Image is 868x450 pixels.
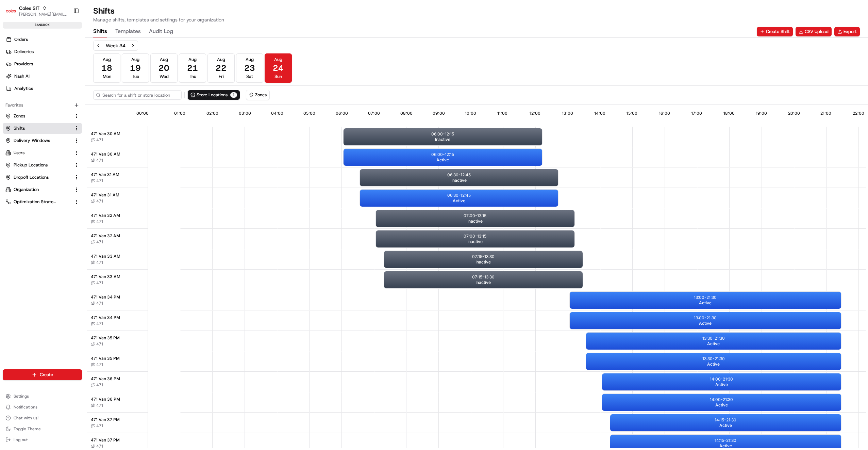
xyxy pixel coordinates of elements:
[694,295,717,300] p: 13:00 - 21:30
[132,74,139,80] span: Tue
[246,90,269,100] button: Zones
[136,111,149,116] span: 00:00
[239,111,251,116] span: 03:00
[5,150,71,156] a: Users
[3,111,82,122] button: Zones
[5,125,71,131] a: Shifts
[435,137,450,142] span: Inactive
[103,57,111,63] span: Aug
[453,198,465,204] span: Active
[14,393,29,399] span: Settings
[433,111,445,116] span: 09:00
[14,162,48,168] span: Pickup Locations
[303,111,315,116] span: 05:00
[3,147,82,158] button: Users
[91,335,120,341] span: 471 Van 35 PM
[91,198,103,204] button: 471
[467,219,483,224] span: Inactive
[3,196,82,207] button: Optimization Strategy
[93,5,224,16] h1: Shifts
[96,382,103,388] span: 471
[91,233,120,239] span: 471 Van 32 AM
[5,5,16,16] img: Coles SIT
[14,426,41,432] span: Toggle Theme
[723,111,735,116] span: 18:00
[94,41,103,50] button: Previous week
[464,234,486,239] p: 07:00 - 13:15
[187,90,240,100] button: Store Locations1
[96,239,103,245] span: 471
[96,403,103,408] span: 471
[659,111,670,116] span: 16:00
[216,63,227,74] span: 22
[431,152,454,157] p: 06:00 - 12:15
[271,111,283,116] span: 04:00
[91,356,120,361] span: 471 Van 35 PM
[467,239,483,244] span: Inactive
[19,12,68,17] button: [PERSON_NAME][EMAIL_ADDRESS][PERSON_NAME][PERSON_NAME][DOMAIN_NAME]
[447,172,471,178] p: 06:30 - 12:45
[91,341,103,347] button: 471
[3,369,82,380] button: Create
[115,26,141,37] button: Templates
[131,57,139,63] span: Aug
[710,397,733,402] p: 14:00 - 21:30
[796,27,832,36] button: CSV Upload
[3,160,82,171] button: Pickup Locations
[122,53,149,83] button: Aug19Tue
[336,111,348,116] span: 06:00
[91,274,120,279] span: 471 Van 33 AM
[91,213,120,218] span: 471 Van 32 AM
[179,53,206,83] button: Aug21Thu
[719,423,732,428] span: Active
[106,42,126,49] div: Week 34
[128,41,138,50] button: Next week
[14,49,34,55] span: Deliveries
[158,63,169,74] span: 20
[3,424,82,434] button: Toggle Theme
[160,57,168,63] span: Aug
[274,57,282,63] span: Aug
[464,213,486,219] p: 07:00 - 13:15
[14,113,25,119] span: Zones
[820,111,831,116] span: 21:00
[497,111,507,116] span: 11:00
[3,135,82,146] button: Delivery Windows
[5,199,71,205] a: Optimization Strategy
[189,74,196,80] span: Thu
[93,16,224,23] p: Manage shifts, templates and settings for your organization
[5,162,71,168] a: Pickup Locations
[91,280,103,286] button: 471
[91,178,103,183] button: 471
[710,376,733,382] p: 14:00 - 21:30
[14,174,49,180] span: Dropoff Locations
[475,259,491,265] span: Inactive
[91,321,103,326] button: 471
[788,111,800,116] span: 20:00
[91,301,103,306] button: 471
[207,53,235,83] button: Aug22Fri
[447,193,471,198] p: 06:30 - 12:45
[715,438,736,443] p: 14:15 - 21:30
[40,372,53,378] span: Create
[265,53,292,83] button: Aug24Sun
[150,53,178,83] button: Aug20Wed
[96,444,103,449] span: 471
[699,300,712,306] span: Active
[96,280,103,286] span: 471
[14,61,33,67] span: Providers
[14,437,28,443] span: Log out
[19,5,39,12] button: Coles SIT
[91,137,103,143] button: 471
[472,254,495,259] p: 07:15 - 13:30
[465,111,476,116] span: 10:00
[699,321,712,326] span: Active
[702,356,725,361] p: 13:30 - 21:30
[472,274,495,280] p: 07:15 - 13:30
[715,382,728,387] span: Active
[431,131,454,137] p: 06:00 - 12:15
[3,172,82,183] button: Dropoff Locations
[14,415,38,421] span: Chat with us!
